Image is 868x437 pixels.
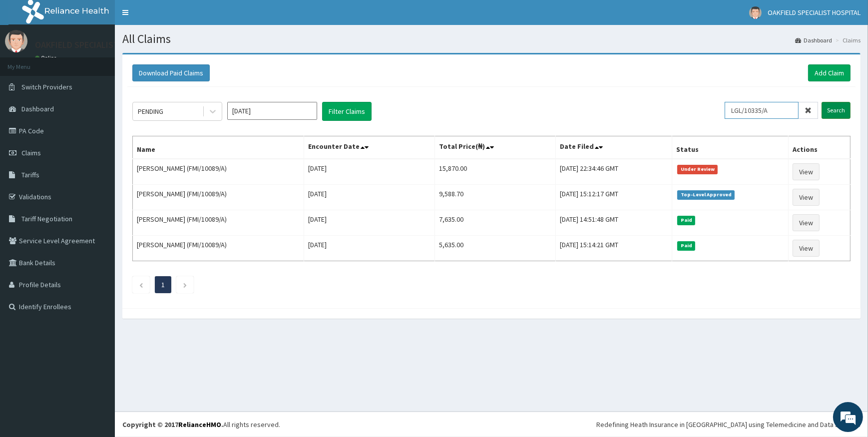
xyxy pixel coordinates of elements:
a: Next page [183,280,187,289]
td: 9,588.70 [434,185,555,210]
a: View [793,189,820,206]
div: Minimize live chat window [164,5,188,29]
a: View [793,214,820,231]
td: [PERSON_NAME] (FMI/10089/A) [133,159,304,185]
a: RelianceHMO [178,420,221,429]
div: PENDING [138,106,163,116]
span: OAKFIELD SPECIALIST HOSPITAL [768,8,861,17]
input: Select Month and Year [227,102,317,120]
li: Claims [833,36,861,44]
img: User Image [749,6,762,19]
img: User Image [5,30,27,52]
th: Name [133,136,304,159]
td: [DATE] 15:14:21 GMT [555,236,672,261]
td: 15,870.00 [434,159,555,185]
a: Page 1 is your current page [161,280,165,289]
div: Chat with us now [52,56,168,69]
td: 7,635.00 [434,210,555,236]
a: Add Claim [808,64,851,81]
h1: All Claims [122,32,861,45]
td: [DATE] [304,236,434,261]
th: Date Filed [555,136,672,159]
span: Switch Providers [21,82,72,91]
input: Search [822,102,851,119]
div: Redefining Heath Insurance in [GEOGRAPHIC_DATA] using Telemedicine and Data Science! [596,420,861,430]
a: View [793,163,820,180]
a: Online [35,54,59,61]
a: Previous page [139,280,143,289]
td: [DATE] 22:34:46 GMT [555,159,672,185]
a: View [793,240,820,257]
span: Under Review [677,165,718,174]
th: Actions [789,136,851,159]
th: Total Price(₦) [434,136,555,159]
td: [DATE] 15:12:17 GMT [555,185,672,210]
button: Download Paid Claims [132,64,210,81]
span: Dashboard [21,104,54,113]
span: We're online! [58,126,138,227]
p: OAKFIELD SPECIALIST HOSPITAL [35,40,160,49]
input: Search by HMO ID [725,102,799,119]
th: Encounter Date [304,136,434,159]
td: [DATE] 14:51:48 GMT [555,210,672,236]
td: [PERSON_NAME] (FMI/10089/A) [133,185,304,210]
textarea: Type your message and hit 'Enter' [5,273,190,308]
span: Top-Level Approved [677,190,735,199]
span: Paid [677,216,695,225]
span: Claims [21,148,41,157]
span: Paid [677,241,695,250]
td: [DATE] [304,185,434,210]
footer: All rights reserved. [115,412,868,437]
td: [PERSON_NAME] (FMI/10089/A) [133,210,304,236]
td: 5,635.00 [434,236,555,261]
button: Filter Claims [322,102,372,121]
a: Dashboard [795,36,832,44]
img: d_794563401_company_1708531726252_794563401 [18,50,40,75]
span: Tariffs [21,170,39,179]
span: Tariff Negotiation [21,214,72,223]
td: [PERSON_NAME] (FMI/10089/A) [133,236,304,261]
td: [DATE] [304,210,434,236]
strong: Copyright © 2017 . [122,420,223,429]
td: [DATE] [304,159,434,185]
th: Status [672,136,789,159]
